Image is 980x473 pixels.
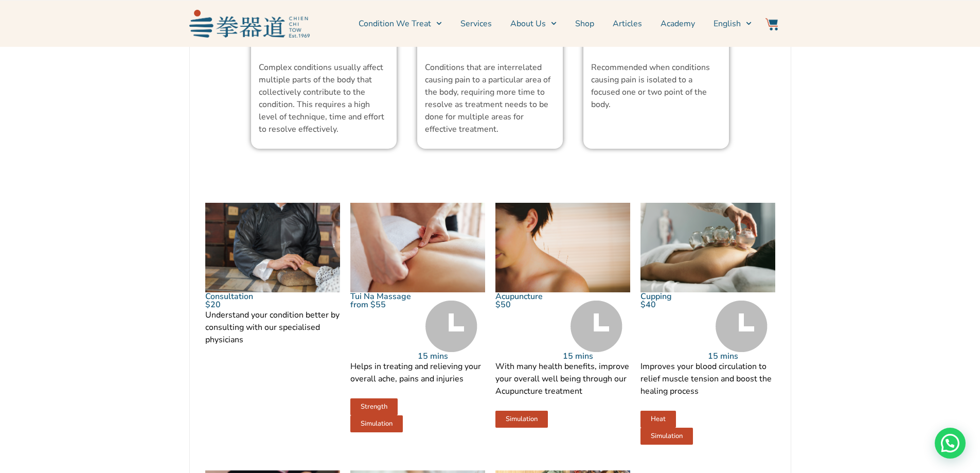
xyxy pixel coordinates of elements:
span: Heat [651,416,666,423]
a: Simulation [350,415,403,432]
img: Time Grey [571,301,622,352]
p: Conditions that are interrelated causing pain to a particular area of the body, requiring more ti... [425,61,555,135]
img: Website Icon-03 [765,18,778,30]
a: Acupuncture [495,291,543,302]
img: Time Grey [425,301,477,352]
a: Simulation [495,411,548,428]
span: Simulation [651,433,683,440]
p: from $55 [350,301,418,309]
nav: Menu [315,11,752,37]
a: Condition We Treat [359,11,442,37]
p: $50 [495,301,563,309]
a: Heat [640,411,676,428]
p: Improves your blood circulation to relief muscle tension and boost the healing process [640,360,775,397]
a: Simulation [640,428,693,445]
a: Strength [350,398,398,415]
p: 15 mins [418,352,485,360]
p: 15 mins [563,352,630,360]
a: Articles [613,11,642,37]
span: Simulation [361,421,393,427]
p: Understand your condition better by consulting with our specialised physicians [205,309,340,346]
p: $40 [640,301,708,309]
span: Simulation [506,416,538,423]
p: Helps in treating and relieving your overall ache, pains and injuries [350,360,485,385]
p: 15 mins [708,352,775,360]
a: Consultation [205,291,253,302]
p: $20 [205,301,340,309]
a: Services [460,11,492,37]
p: Complex conditions usually affect multiple parts of the body that collectively contribute to the ... [259,61,389,135]
span: Strength [361,404,387,410]
p: With many health benefits, improve your overall well being through our Acupuncture treatment [495,360,630,397]
a: Academy [661,11,695,37]
a: Shop [575,11,594,37]
a: Tui Na Massage [350,291,411,302]
img: Time Grey [716,301,768,352]
a: English [714,11,752,37]
span: English [714,17,741,30]
a: Cupping [640,291,672,302]
p: Recommended when conditions causing pain is isolated to a focused one or two point of the body. [591,61,721,111]
a: About Us [510,11,557,37]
